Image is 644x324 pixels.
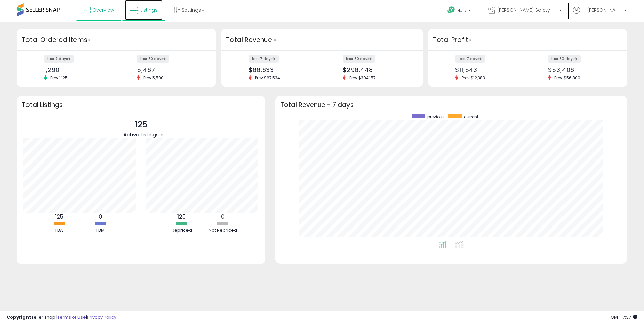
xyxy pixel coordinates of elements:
span: Listings [140,7,158,13]
div: Not Repriced [203,227,243,234]
label: last 30 days [137,55,169,63]
span: Prev: $304,157 [346,75,379,81]
span: Help [457,8,466,13]
h3: Total Listings [22,102,260,107]
b: 0 [99,213,102,221]
div: Repriced [162,227,202,234]
div: $296,448 [343,66,411,73]
span: Active Listings [123,131,159,138]
label: last 7 days [249,55,279,63]
i: Get Help [447,6,455,14]
h3: Total Revenue [226,35,418,45]
a: Help [442,1,478,22]
span: previous [427,114,445,120]
div: Tooltip anchor [272,37,278,43]
span: Overview [92,7,114,13]
a: Hi [PERSON_NAME] [573,7,627,22]
b: 0 [221,213,225,221]
span: Hi [PERSON_NAME] [582,7,622,13]
b: 125 [177,213,186,221]
div: Tooltip anchor [86,37,92,43]
div: 5,467 [137,66,204,73]
span: current [464,114,478,120]
label: last 30 days [548,55,581,63]
span: Prev: $56,800 [551,75,584,81]
div: $66,633 [249,66,317,73]
h3: Total Revenue - 7 days [280,102,622,107]
label: last 7 days [44,55,74,63]
span: Prev: $67,534 [252,75,283,81]
div: 1,290 [44,66,111,73]
div: $11,543 [455,66,523,73]
h3: Total Ordered Items [22,35,211,45]
div: FBM [80,227,120,234]
span: Prev: $12,383 [458,75,488,81]
label: last 30 days [343,55,375,63]
div: Tooltip anchor [159,132,165,138]
span: Prev: 5,590 [140,75,167,81]
div: Tooltip anchor [467,37,473,43]
div: FBA [39,227,79,234]
label: last 7 days [455,55,485,63]
p: 125 [123,118,159,131]
span: [PERSON_NAME] Safety & Supply [497,7,557,13]
b: 125 [55,213,63,221]
h3: Total Profit [433,35,622,45]
span: Prev: 1,125 [47,75,71,81]
div: $53,406 [548,66,615,73]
